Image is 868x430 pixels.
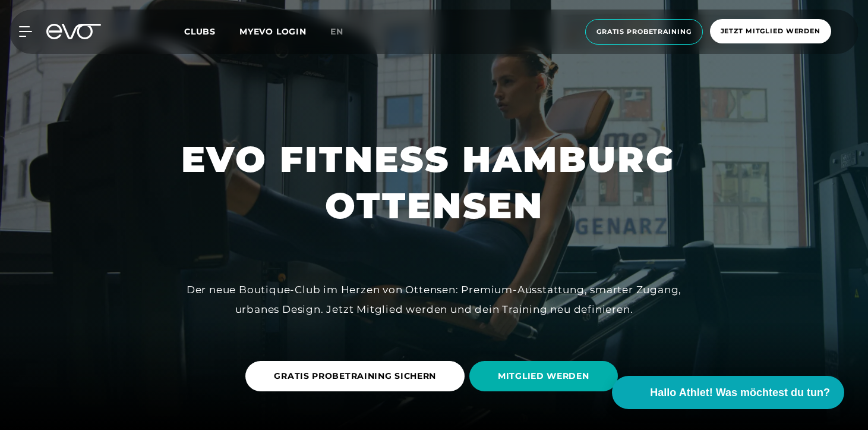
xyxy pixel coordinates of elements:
[582,19,706,45] a: Gratis Probetraining
[612,376,844,409] button: Hallo Athlet! Was möchtest du tun?
[498,370,589,382] span: MITGLIED WERDEN
[274,370,436,382] span: GRATIS PROBETRAINING SICHERN
[469,352,623,400] a: MITGLIED WERDEN
[330,26,343,37] span: en
[706,19,835,45] a: Jetzt Mitglied werden
[181,136,687,229] h1: EVO FITNESS HAMBURG OTTENSEN
[650,385,830,401] span: Hallo Athlet! Was möchtest du tun?
[184,26,239,37] a: Clubs
[596,27,692,37] span: Gratis Probetraining
[167,280,702,319] div: Der neue Boutique-Club im Herzen von Ottensen: Premium-Ausstattung, smarter Zugang, urbanes Desig...
[184,26,216,37] span: Clubs
[245,352,469,400] a: GRATIS PROBETRAINING SICHERN
[239,26,307,37] a: MYEVO LOGIN
[330,25,358,39] a: en
[721,26,820,36] span: Jetzt Mitglied werden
